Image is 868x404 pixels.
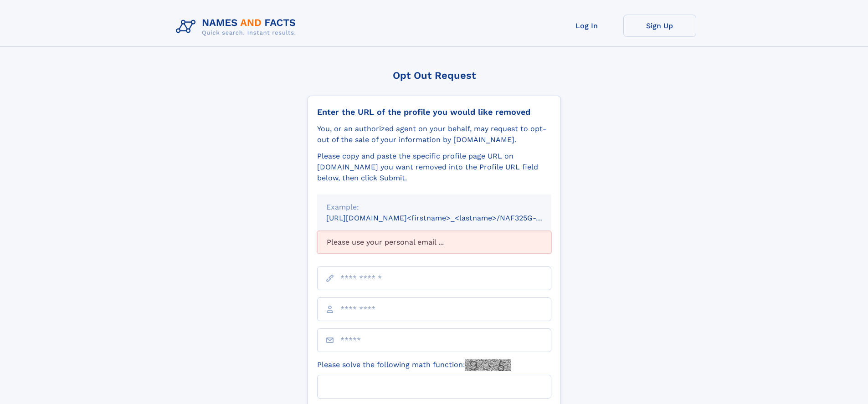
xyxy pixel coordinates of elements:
label: Please solve the following math function: [317,359,511,371]
div: Opt Out Request [308,70,561,81]
small: [URL][DOMAIN_NAME]<firstname>_<lastname>/NAF325G-xxxxxxxx [326,214,569,222]
div: Please copy and paste the specific profile page URL on [DOMAIN_NAME] you want removed into the Pr... [317,151,551,184]
div: Enter the URL of the profile you would like removed [317,107,551,117]
div: Example: [326,202,542,213]
a: Sign Up [623,15,696,37]
div: Please use your personal email ... [317,231,551,254]
a: Log In [550,15,623,37]
div: You, or an authorized agent on your behalf, may request to opt-out of the sale of your informatio... [317,123,551,145]
img: Logo Names and Facts [172,15,303,39]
